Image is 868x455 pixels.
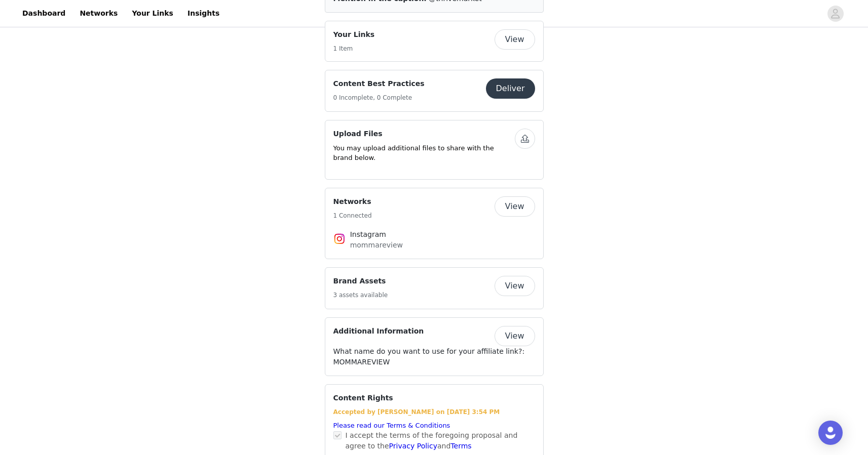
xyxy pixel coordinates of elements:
button: View [495,326,535,346]
p: You may upload additional files to share with the brand below. [333,143,515,163]
div: Brand Assets [325,267,544,309]
a: Privacy Policy [389,442,437,450]
a: Terms [450,442,471,450]
div: Accepted by [PERSON_NAME] on [DATE] 3:54 PM [333,407,535,417]
button: View [495,29,535,50]
button: View [495,196,535,217]
img: Instagram Icon [333,233,346,245]
div: Open Intercom Messenger [818,421,843,445]
h5: 3 assets available [333,291,388,300]
h5: 1 Item [333,44,375,53]
p: mommareview [350,240,518,251]
a: Please read our Terms & Conditions [333,422,450,429]
button: Deliver [486,78,535,99]
h5: 0 Incomplete, 0 Complete [333,93,425,102]
button: View [495,276,535,296]
h5: 1 Connected [333,211,372,220]
h4: Content Best Practices [333,78,425,89]
p: I accept the terms of the foregoing proposal and agree to the and [346,430,535,451]
a: Your Links [126,2,179,25]
h4: Content Rights [333,393,393,403]
div: Additional Information [325,317,544,376]
a: Dashboard [16,2,71,25]
h4: Upload Files [333,129,515,139]
div: Content Best Practices [325,70,544,112]
a: Insights [181,2,225,25]
h4: Additional Information [333,326,424,337]
div: avatar [831,6,840,22]
a: Networks [73,2,124,25]
div: Networks [325,188,544,259]
h4: Networks [333,196,372,207]
h4: Brand Assets [333,276,388,286]
h4: Your Links [333,29,375,40]
h4: Instagram [350,229,518,240]
span: What name do you want to use for your affiliate link?: MOMMAREVIEW [333,347,525,366]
